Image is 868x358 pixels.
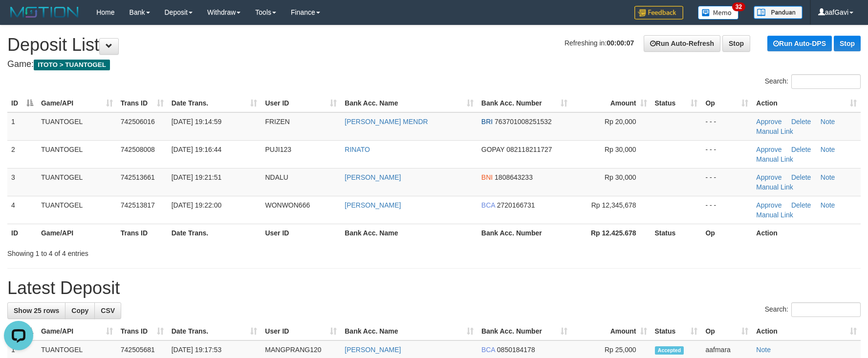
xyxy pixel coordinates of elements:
[767,36,832,51] a: Run Auto-DPS
[701,322,752,340] th: Op: activate to sort column ascending
[7,196,37,224] td: 4
[121,201,155,209] span: 742513817
[7,245,354,258] div: Showing 1 to 4 of 4 entries
[655,346,684,355] span: Accepted
[7,112,37,141] td: 1
[345,146,370,153] a: RINATO
[821,146,835,153] a: Note
[341,94,477,112] th: Bank Acc. Name: activate to sort column ascending
[7,60,861,69] h4: Game:
[117,94,168,112] th: Trans ID: activate to sort column ascending
[101,307,115,315] span: CSV
[756,183,793,191] a: Manual Link
[481,201,495,209] span: BCA
[481,118,493,126] span: BRI
[37,140,117,168] td: TUANTOGEL
[117,322,168,340] th: Trans ID: activate to sort column ascending
[701,168,752,196] td: - - -
[752,224,861,242] th: Action
[7,94,37,112] th: ID: activate to sort column descending
[651,224,702,242] th: Status
[37,168,117,196] td: TUANTOGEL
[756,346,771,354] a: Note
[477,94,571,112] th: Bank Acc. Number: activate to sort column ascending
[791,201,811,209] a: Delete
[591,201,636,209] span: Rp 12,345,678
[765,74,861,89] label: Search:
[651,94,702,112] th: Status: activate to sort column ascending
[495,118,552,126] span: Copy 763701008251532 to clipboard
[821,118,835,126] a: Note
[7,140,37,168] td: 2
[756,127,793,135] a: Manual Link
[168,224,261,242] th: Date Trans.
[341,322,477,340] th: Bank Acc. Name: activate to sort column ascending
[7,168,37,196] td: 3
[756,118,781,126] a: Approve
[756,146,781,153] a: Approve
[605,173,636,181] span: Rp 30,000
[698,6,739,20] img: Button%20Memo.svg
[701,112,752,141] td: - - -
[4,4,33,33] button: Open LiveChat chat widget
[497,201,535,209] span: Copy 2720166731 to clipboard
[265,146,291,153] span: PUJI123
[34,60,110,70] span: ITOTO > TUANTOGEL
[571,224,651,242] th: Rp 12.425.678
[571,94,651,112] th: Amount: activate to sort column ascending
[791,118,811,126] a: Delete
[701,140,752,168] td: - - -
[605,146,636,153] span: Rp 30,000
[644,35,720,52] a: Run Auto-Refresh
[605,118,636,126] span: Rp 20,000
[701,94,752,112] th: Op: activate to sort column ascending
[481,146,504,153] span: GOPAY
[791,173,811,181] a: Delete
[477,322,571,340] th: Bank Acc. Number: activate to sort column ascending
[477,224,571,242] th: Bank Acc. Number
[607,39,634,47] strong: 00:00:07
[172,146,221,153] span: [DATE] 19:16:44
[341,224,477,242] th: Bank Acc. Name
[71,307,88,315] span: Copy
[94,302,121,319] a: CSV
[752,322,861,340] th: Action: activate to sort column ascending
[791,74,861,89] input: Search:
[265,118,290,126] span: FRIZEN
[172,118,221,126] span: [DATE] 19:14:59
[265,173,288,181] span: NDALU
[722,35,750,52] a: Stop
[261,224,341,242] th: User ID
[634,6,683,20] img: Feedback.jpg
[495,173,533,181] span: Copy 1808643233 to clipboard
[121,118,155,126] span: 742506016
[37,112,117,141] td: TUANTOGEL
[172,201,221,209] span: [DATE] 19:22:00
[756,155,793,163] a: Manual Link
[7,278,861,298] h1: Latest Deposit
[821,173,835,181] a: Note
[481,346,495,354] span: BCA
[168,94,261,112] th: Date Trans.: activate to sort column ascending
[756,211,793,219] a: Manual Link
[7,5,82,20] img: MOTION_logo.png
[65,302,95,319] a: Copy
[571,322,651,340] th: Amount: activate to sort column ascending
[345,201,401,209] a: [PERSON_NAME]
[497,346,535,354] span: Copy 0850184178 to clipboard
[261,94,341,112] th: User ID: activate to sort column ascending
[261,322,341,340] th: User ID: activate to sort column ascending
[834,36,861,51] a: Stop
[172,173,221,181] span: [DATE] 19:21:51
[37,196,117,224] td: TUANTOGEL
[506,146,552,153] span: Copy 082118211727 to clipboard
[756,201,781,209] a: Approve
[701,196,752,224] td: - - -
[37,224,117,242] th: Game/API
[121,173,155,181] span: 742513661
[791,302,861,317] input: Search:
[7,35,861,55] h1: Deposit List
[752,94,861,112] th: Action: activate to sort column ascending
[732,2,745,11] span: 32
[756,173,781,181] a: Approve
